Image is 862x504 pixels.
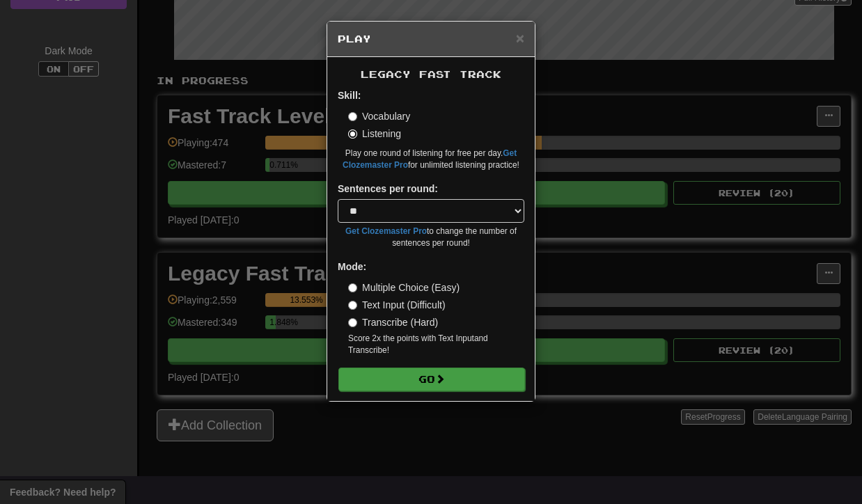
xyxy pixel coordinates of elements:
label: Transcribe (Hard) [348,315,438,329]
strong: Mode: [338,261,366,272]
span: × [516,30,524,46]
button: Close [516,31,524,45]
small: to change the number of sentences per round! [338,226,524,249]
strong: Skill: [338,90,361,101]
label: Vocabulary [348,109,410,123]
a: Get Clozemaster Pro [345,226,427,236]
label: Text Input (Difficult) [348,298,446,312]
small: Play one round of listening for free per day. for unlimited listening practice! [338,148,524,171]
label: Sentences per round: [338,182,438,196]
h5: Play [338,32,524,46]
small: Score 2x the points with Text Input and Transcribe ! [348,333,524,356]
label: Multiple Choice (Easy) [348,281,460,294]
input: Text Input (Difficult) [348,301,357,310]
label: Listening [348,127,401,141]
input: Transcribe (Hard) [348,318,357,327]
button: Go [338,368,525,391]
input: Vocabulary [348,112,357,121]
input: Multiple Choice (Easy) [348,283,357,292]
span: Legacy Fast Track [361,68,501,80]
input: Listening [348,129,357,139]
